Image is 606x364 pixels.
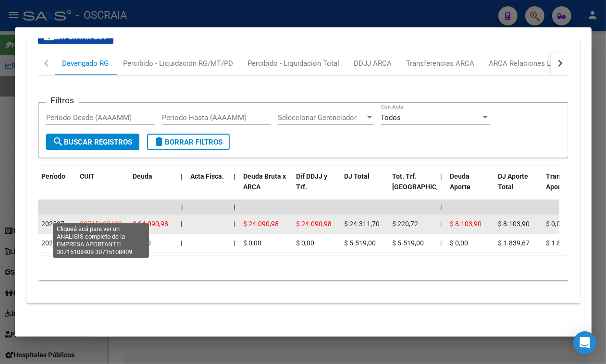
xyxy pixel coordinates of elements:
[129,166,177,208] datatable-header-cell: Deuda
[244,220,279,228] span: $ 24.090,98
[446,166,495,208] datatable-header-cell: Deuda Aporte
[354,58,392,69] div: DDJJ ARCA
[154,138,223,146] span: Borrar Filtros
[297,239,315,247] span: $ 0,00
[297,220,332,228] span: $ 24.090,98
[62,58,109,69] div: Devengado RG
[187,166,230,208] datatable-header-cell: Acta Fisca.
[46,95,79,106] h3: Filtros
[543,166,591,208] datatable-header-cell: Transferido Aporte
[147,134,230,150] button: Borrar Filtros
[498,172,529,191] span: DJ Aporte Total
[80,220,123,228] span: 30715108409
[154,136,165,147] mat-icon: delete
[244,239,262,247] span: $ 0,00
[234,220,235,228] span: |
[42,239,65,247] span: 202506
[441,203,443,211] span: |
[341,166,389,208] datatable-header-cell: DJ Total
[177,166,187,208] datatable-header-cell: |
[546,220,565,228] span: $ 0,00
[345,220,380,228] span: $ 24.311,70
[546,239,578,247] span: $ 1.839,67
[42,172,66,180] span: Período
[546,172,582,191] span: Transferido Aporte
[44,33,108,41] span: Exportar CSV
[133,239,151,247] span: $ 0,00
[191,172,224,180] span: Acta Fisca.
[234,172,236,180] span: |
[495,166,543,208] datatable-header-cell: DJ Aporte Total
[181,220,183,228] span: |
[441,239,442,247] span: |
[441,220,442,228] span: |
[345,172,370,180] span: DJ Total
[248,58,340,69] div: Percibido - Liquidación Total
[80,239,123,247] span: 30715108409
[53,138,133,146] span: Buscar Registros
[441,172,443,180] span: |
[26,7,580,303] div: Aportes y Contribuciones del Afiliado: 27270824248
[278,113,365,122] span: Seleccionar Gerenciador
[53,136,64,147] mat-icon: search
[450,220,482,228] span: $ 8.103,90
[498,220,530,228] span: $ 8.103,90
[450,172,471,191] span: Deuda Aporte
[234,203,236,211] span: |
[489,58,579,69] div: ARCA Relaciones Laborales
[181,203,183,211] span: |
[80,172,95,180] span: CUIT
[46,134,139,150] button: Buscar Registros
[181,239,183,247] span: |
[133,220,169,228] span: $ 24.090,98
[38,166,76,208] datatable-header-cell: Período
[181,172,183,180] span: |
[244,172,286,191] span: Deuda Bruta x ARCA
[393,239,424,247] span: $ 5.519,00
[76,166,129,208] datatable-header-cell: CUIT
[293,166,341,208] datatable-header-cell: Dif DDJJ y Trf.
[297,172,328,191] span: Dif DDJJ y Trf.
[393,220,419,228] span: $ 220,72
[230,166,240,208] datatable-header-cell: |
[345,239,376,247] span: $ 5.519,00
[407,58,475,69] div: Transferencias ARCA
[437,166,446,208] datatable-header-cell: |
[498,239,530,247] span: $ 1.839,67
[389,166,437,208] datatable-header-cell: Tot. Trf. Bruto
[42,220,65,228] span: 202507
[124,58,234,69] div: Percibido - Liquidación RG/MT/PD
[381,113,401,122] span: Todos
[240,166,293,208] datatable-header-cell: Deuda Bruta x ARCA
[234,239,235,247] span: |
[393,172,458,191] span: Tot. Trf. [GEOGRAPHIC_DATA]
[133,172,153,180] span: Deuda
[450,239,469,247] span: $ 0,00
[573,331,596,354] div: Open Intercom Messenger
